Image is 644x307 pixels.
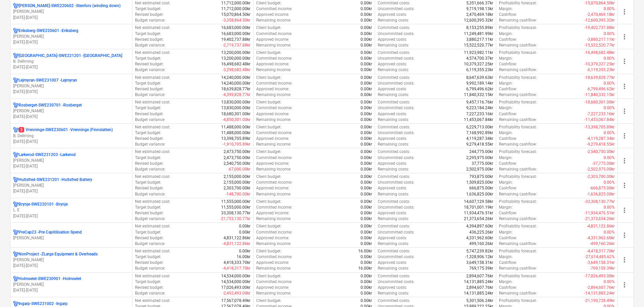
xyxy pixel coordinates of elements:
div: NonProject -ZLarge Equipment & Overheads[PERSON_NAME][DATE]-[DATE] [13,251,129,269]
div: PreCap23 -Pre Capitilisation Spend[PERSON_NAME] [13,229,129,241]
p: 19,402,737.88kr [221,37,250,42]
span: more_vert [620,132,629,140]
div: Project has multi currencies enabled [13,251,19,257]
p: 11,712,000.00kr [221,6,250,12]
p: Committed costs : [378,25,410,31]
p: 0.00% [604,56,615,61]
p: -2,540,750.00kr [587,149,615,155]
p: 0.00kr [361,42,372,48]
p: -3,358,864.50kr [223,18,250,23]
p: 11,249,481.99kr [464,31,493,37]
p: 0.00% [604,6,615,12]
p: Cashflow : [499,136,517,142]
div: Project has multi currencies enabled [13,28,19,34]
p: -3,880,217.11kr [587,37,615,42]
p: Target budget : [135,31,161,37]
p: Uncommitted costs : [378,105,414,111]
p: Committed costs : [378,99,410,105]
p: Remaining cashflow : [499,117,537,123]
p: -67,000.00kr [228,166,250,172]
div: 3Vrenninge-SWE230601 -Vrenninge (Finnslatten)B. Dellming[DATE]-[DATE] [13,127,129,144]
p: 2,470,469.18kr [466,12,493,18]
p: Approved income : [256,61,289,67]
p: [DATE] - [DATE] [13,114,129,120]
p: Remaining income : [256,142,291,147]
p: 12,600,395.32kr [464,18,493,23]
p: [DATE] - [DATE] [13,163,129,169]
p: Remaining costs : [378,142,409,147]
p: 0.00kr [361,149,372,155]
p: 3,880,217.11kr [466,37,493,42]
p: Client budget : [256,0,281,6]
p: B. Dellming [13,59,129,64]
p: 13,830,000.00kr [221,105,250,111]
p: -37,775.00kr [592,161,615,166]
p: Net estimated cost : [135,0,170,6]
p: 0.00kr [361,67,372,73]
p: [PERSON_NAME] [13,34,129,39]
p: Target budget : [135,81,161,86]
p: -19,402,737.88kr [584,25,615,31]
p: Profitability forecast : [499,75,537,81]
p: -11,840,332.15kr [584,92,615,98]
p: 0.00% [604,81,615,86]
p: Remaining costs : [378,117,409,123]
p: -4,399,828.77kr [223,92,250,98]
p: Cashflow : [499,161,517,166]
p: L. E [13,207,129,213]
p: Remaining income : [256,117,291,123]
p: Approved costs : [378,111,407,117]
p: 0.00% [604,130,615,136]
p: [DATE] - [DATE] [13,287,129,293]
p: -13,398,705.89kr [584,124,615,130]
p: 11,488,000.00kr [221,130,250,136]
p: Approved costs : [378,37,407,42]
p: Approved costs : [378,136,407,142]
p: 0.00kr [361,155,372,161]
p: Margin : [499,105,513,111]
span: more_vert [620,181,629,189]
p: Net estimated cost : [135,99,170,105]
div: Project has multi currencies enabled [13,53,19,59]
p: 9,992,189.14kr [466,81,493,86]
p: -18,680,301.00kr [584,99,615,105]
div: Brynje-SWE220101 -BrynjeL. E[DATE]-[DATE] [13,202,129,219]
p: Approved income : [256,37,289,42]
div: Hultsfred-SWE231201 -Hultsfred Battery[PERSON_NAME][DATE]-[DATE] [13,177,129,194]
p: [PERSON_NAME] [13,9,129,14]
p: 11,488,000.00kr [221,124,250,130]
p: [DATE] - [DATE] [13,15,129,21]
p: 0.00kr [361,124,372,130]
p: 0.00% [604,105,615,111]
p: Target budget : [135,105,161,111]
p: Profitability forecast : [499,149,537,155]
p: Ingarp-SWE231002 - Ingarp [19,301,68,307]
p: Budget variance : [135,166,165,172]
p: Client budget : [256,50,281,56]
p: Approved income : [256,136,289,142]
p: 13,200,000.00kr [221,56,250,61]
p: 0.00kr [361,37,372,42]
p: 7,227,233.16kr [466,111,493,117]
p: [PERSON_NAME] [13,235,129,241]
div: Project has multi currencies enabled [13,229,19,235]
p: Approved income : [256,86,289,92]
p: 0.00kr [361,99,372,105]
p: Budget variance : [135,67,165,73]
p: Margin : [499,155,513,161]
p: 16,683,000.00kr [221,31,250,37]
p: [DATE] - [DATE] [13,89,129,95]
p: Larkerod-SWE231203 - Larkerod [19,152,76,158]
p: 244,775.00kr [469,149,493,155]
p: Committed costs : [378,75,410,81]
p: [DATE] - [DATE] [13,188,129,194]
span: more_vert [620,57,629,65]
p: Lejmyran-SWE231007 - Lejmyran [19,78,77,83]
p: 9,223,184.24kr [466,105,493,111]
p: Uncommitted costs : [378,81,414,86]
p: Brynje-SWE220101 - Brynje [19,202,68,207]
span: more_vert [620,82,629,90]
p: 6,799,496.62kr [466,86,493,92]
p: [DATE] - [DATE] [13,64,129,70]
p: 14,240,000.00kr [221,75,250,81]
